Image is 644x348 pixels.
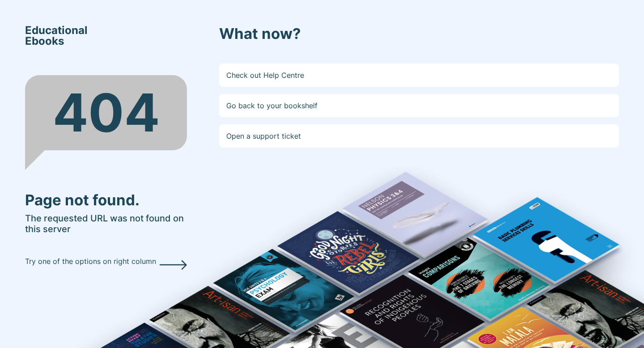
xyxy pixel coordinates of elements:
h3: Page not found. [25,191,187,209]
p: Try one of the options on right column [25,256,156,267]
div: 404 [25,75,187,150]
a: Open a support ticket [219,124,619,148]
h5: The requested URL was not found on this server [25,213,187,234]
a: Go back to your bookshelf [219,94,619,117]
span: Educational Ebooks [25,25,88,47]
a: Check out Help Centre [219,64,619,87]
h3: What now? [219,25,619,43]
